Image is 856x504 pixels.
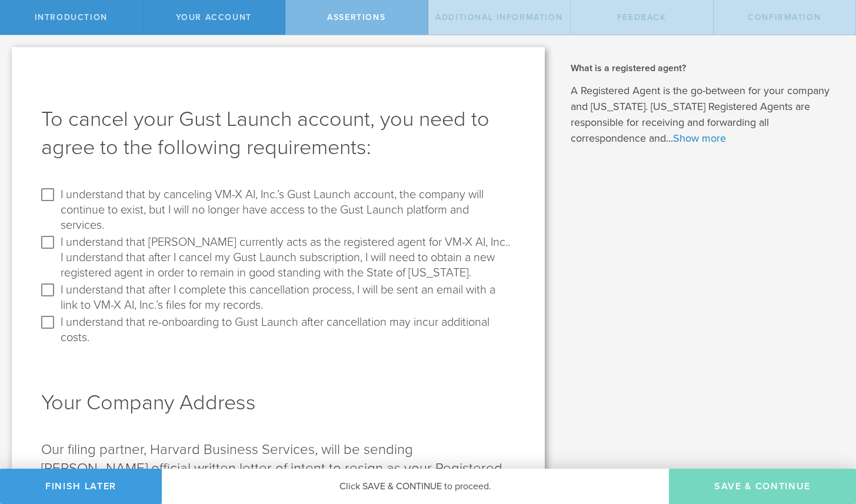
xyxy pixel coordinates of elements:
span: Your Account [176,12,252,22]
h1: Your Company Address [41,389,515,417]
label: I understand that after I complete this cancellation process, I will be sent an email with a link... [61,281,512,313]
div: Click SAVE & CONTINUE to proceed. [162,469,669,504]
iframe: Chat Widget [797,412,856,469]
span: Feedback [617,12,667,22]
span: Introduction [35,12,108,22]
h1: To cancel your Gust Launch account, you need to agree to the following requirements: [41,105,515,162]
label: I understand that by canceling VM-X AI, Inc.’s Gust Launch account, the company will continue to ... [61,185,512,233]
span: Assertions [327,12,385,22]
label: I understand that [PERSON_NAME] currently acts as the registered agent for VM-X AI, Inc.. I under... [61,233,512,281]
span: Additional Information [435,12,562,22]
label: I understand that re-onboarding to Gust Launch after cancellation may incur additional costs. [61,313,512,345]
p: A Registered Agent is the go-between for your company and [US_STATE]. [US_STATE] Registered Agent... [571,83,838,146]
button: Save & Continue [669,469,856,504]
h2: What is a registered agent? [571,62,838,75]
span: Confirmation [748,12,821,22]
a: Show more [673,132,726,145]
